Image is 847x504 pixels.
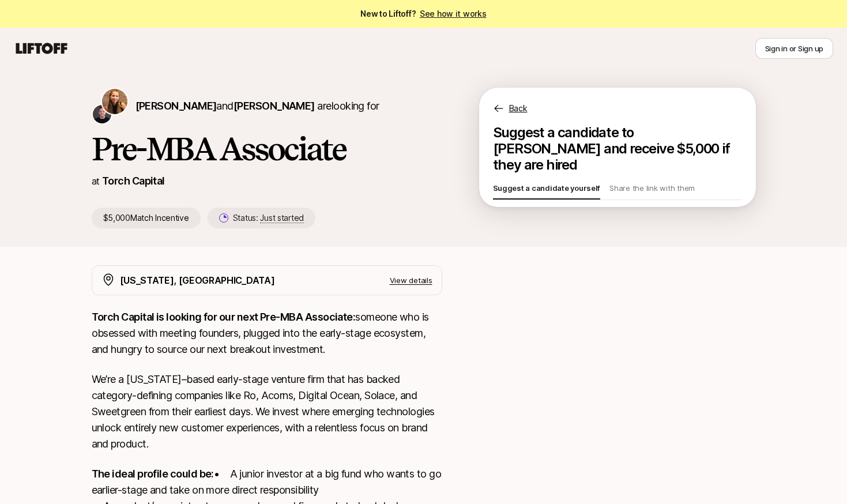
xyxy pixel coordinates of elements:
[216,100,314,112] span: and
[493,125,742,173] p: Suggest a candidate to [PERSON_NAME] and receive $5,000 if they are hired
[92,468,214,480] strong: The ideal profile could be:
[493,182,601,198] p: Suggest a candidate yourself
[92,131,442,166] h1: Pre-MBA Associate
[420,9,487,18] a: See how it works
[755,38,833,59] button: Sign in or Sign up
[102,175,165,187] a: Torch Capital
[92,208,201,228] p: $5,000 Match Incentive
[92,309,442,358] p: someone who is obsessed with meeting founders, plugged into the early-stage ecosystem, and hungry...
[135,98,379,114] p: are looking for
[234,100,315,112] span: [PERSON_NAME]
[509,101,528,115] p: Back
[360,7,486,21] span: New to Liftoff?
[102,89,127,114] img: Katie Reiner
[92,311,356,323] strong: Torch Capital is looking for our next Pre-MBA Associate:
[92,371,442,452] p: We’re a [US_STATE]–based early-stage venture firm that has backed category-defining companies lik...
[135,100,217,112] span: [PERSON_NAME]
[92,174,100,189] p: at
[260,213,304,223] span: Just started
[93,105,111,123] img: Christopher Harper
[390,274,432,286] p: View details
[233,211,304,225] p: Status:
[120,273,275,288] p: [US_STATE], [GEOGRAPHIC_DATA]
[609,182,695,198] p: Share the link with them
